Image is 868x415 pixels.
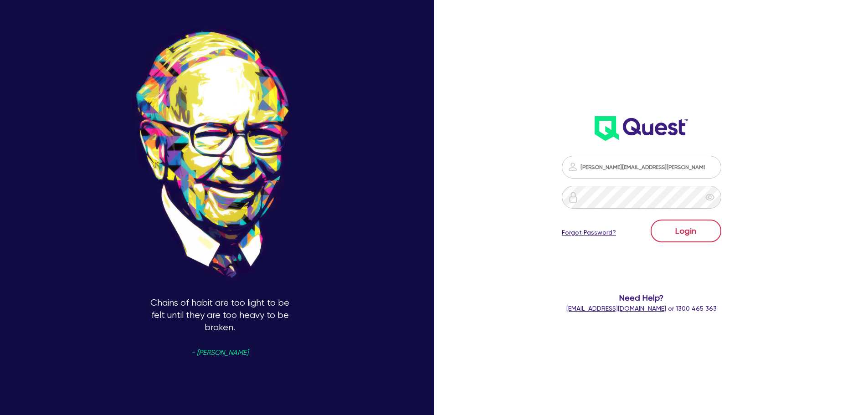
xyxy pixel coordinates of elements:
[562,228,616,237] a: Forgot Password?
[568,192,579,203] img: icon-password
[567,161,578,172] img: icon-password
[566,305,717,312] span: or 1300 465 363
[562,156,721,179] input: Email address
[191,349,248,356] span: - [PERSON_NAME]
[566,305,666,312] a: [EMAIL_ADDRESS][DOMAIN_NAME]
[525,292,758,304] span: Need Help?
[651,220,721,242] button: Login
[595,116,688,141] img: wH2k97JdezQIQAAAABJRU5ErkJggg==
[705,193,714,202] span: eye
